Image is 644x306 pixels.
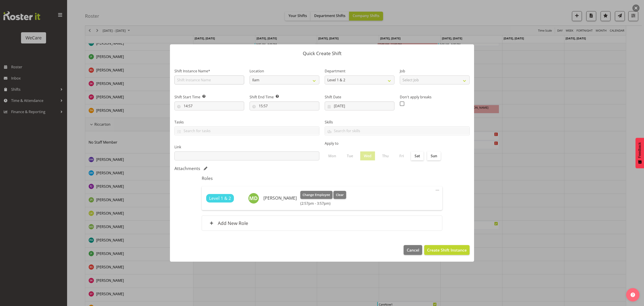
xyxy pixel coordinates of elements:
label: Don't apply breaks [400,94,470,100]
label: Shift Instance Name* [174,68,244,74]
label: Sun [427,151,441,160]
label: Shift Date [325,94,394,100]
input: Search for skills [325,127,469,134]
img: marie-claire-dickson-bakker11590.jpg [248,193,259,204]
label: Link [174,144,319,150]
span: Level 1 & 2 [209,195,231,202]
button: Cancel [404,245,422,255]
h6: [PERSON_NAME] [263,196,297,200]
label: Tasks [174,119,319,125]
button: Change Employee [300,191,333,199]
label: Fri [396,151,407,160]
label: Mon [325,151,340,160]
label: Job [400,68,470,74]
span: Change Employee [303,192,330,197]
span: Clear [336,192,344,197]
h6: Add New Role [218,220,248,226]
input: Click to select... [325,101,394,110]
h5: Attachments [174,166,200,171]
span: Cancel [407,247,419,253]
h5: Roles [202,176,442,181]
button: Clear [333,191,346,199]
label: Sat [411,151,424,160]
span: Feedback [638,142,642,158]
span: Create Shift Instance [427,247,467,253]
label: Wed [360,151,375,160]
input: Click to select... [174,101,244,110]
button: Create Shift Instance [424,245,470,255]
label: Skills [325,119,470,125]
button: Feedback - Show survey [636,138,644,168]
label: Tue [343,151,357,160]
label: Shift Start Time [174,94,244,100]
img: help-xxl-2.png [631,293,635,297]
label: Shift End Time [250,94,319,100]
label: Department [325,68,394,74]
input: Shift Instance Name [174,75,244,84]
label: Location [250,68,319,74]
label: Apply to [325,141,470,146]
h6: (2:57pm - 3:57pm) [300,201,346,206]
input: Search for tasks [175,127,319,134]
label: Thu [379,151,392,160]
p: Quick Create Shift [174,51,470,56]
input: Click to select... [250,101,319,110]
